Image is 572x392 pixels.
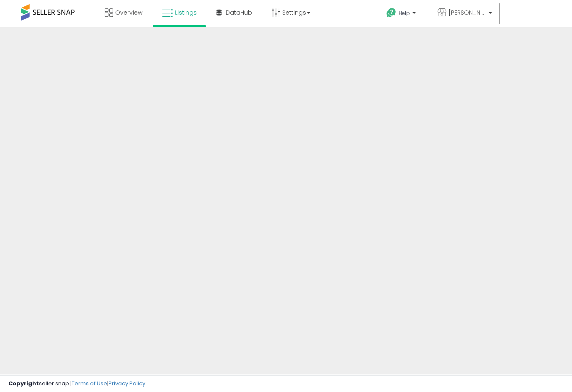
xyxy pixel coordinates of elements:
[226,8,252,17] span: DataHub
[399,10,410,17] span: Help
[380,1,424,27] a: Help
[115,8,142,17] span: Overview
[448,8,486,17] span: [PERSON_NAME] & Co
[386,8,397,18] i: Get Help
[175,8,197,17] span: Listings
